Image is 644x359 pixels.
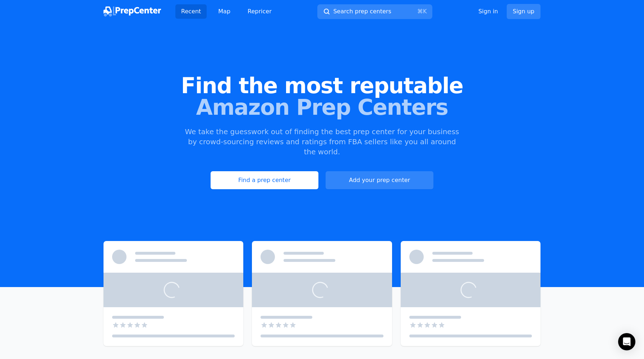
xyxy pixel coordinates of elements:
[103,6,161,17] img: PrepCenter
[333,7,391,16] span: Search prep centers
[423,8,427,15] kbd: K
[317,4,432,19] button: Search prep centers⌘K
[11,96,632,118] span: Amazon Prep Centers
[326,171,433,189] a: Add your prep center
[11,75,632,96] span: Find the most reputable
[184,127,460,157] p: We take the guesswork out of finding the best prep center for your business by crowd-sourcing rev...
[478,7,498,16] a: Sign in
[175,4,207,19] a: Recent
[618,333,635,350] div: Open Intercom Messenger
[507,4,540,19] a: Sign up
[212,4,236,19] a: Map
[211,171,318,189] a: Find a prep center
[417,8,423,15] kbd: ⌘
[242,4,277,19] a: Repricer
